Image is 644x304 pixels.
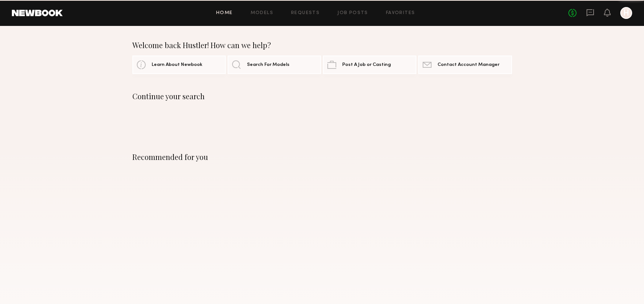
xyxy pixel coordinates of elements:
a: Models [251,11,273,16]
a: Favorites [386,11,415,16]
a: Learn About Newbook [132,56,226,74]
div: Continue your search [132,92,512,101]
a: Job Posts [337,11,368,16]
a: Search For Models [228,56,321,74]
span: Learn About Newbook [152,63,202,67]
span: Post A Job or Casting [342,63,391,67]
a: Home [216,11,233,16]
a: H [620,7,632,19]
span: Contact Account Manager [437,63,499,67]
span: Search For Models [247,63,290,67]
a: Contact Account Manager [418,56,512,74]
a: Requests [291,11,320,16]
a: Post A Job or Casting [323,56,416,74]
div: Welcome back Hustler! How can we help? [132,41,512,50]
div: Recommended for you [132,153,512,161]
